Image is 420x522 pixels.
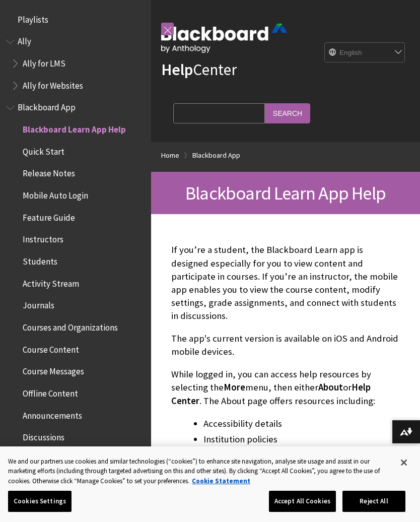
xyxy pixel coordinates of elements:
li: Accessibility details [203,417,400,431]
span: Quick Start [23,143,64,157]
span: Activity Stream [23,275,79,289]
select: Site Language Selector [325,43,405,63]
span: Blackboard Learn App Help [185,181,386,205]
span: Instructors [23,231,63,245]
span: Feature Guide [23,209,75,223]
span: Announcements [23,407,82,421]
input: Search [265,103,310,123]
p: While logged in, you can access help resources by selecting the menu, then either or . The About ... [171,368,400,408]
span: Offline Content [23,385,78,399]
button: Reject All [342,491,405,512]
span: More [224,381,245,393]
button: Cookies Settings [8,491,72,512]
button: Accept All Cookies [269,491,336,512]
p: The app's current version is available on iOS and Android mobile devices. [171,332,400,358]
a: More information about your privacy, opens in a new tab [192,477,250,485]
button: Close [393,451,415,474]
a: Blackboard App [192,149,240,162]
span: Course Content [23,341,79,355]
strong: Help [161,59,193,80]
span: Mobile Auto Login [23,187,88,201]
span: Students [23,253,57,267]
span: Help Center [171,381,371,406]
span: Ally for LMS [23,55,65,69]
li: Institution policies [203,432,400,446]
span: Playlists [18,11,48,25]
span: Blackboard Learn App Help [23,121,126,135]
span: Ally [18,33,31,47]
a: Home [161,149,179,162]
span: Courses and Organizations [23,319,118,333]
nav: Book outline for Playlists [6,11,145,28]
div: We and our partners use cookies and similar technologies (“cookies”) to enhance site navigation, ... [8,456,391,486]
a: HelpCenter [161,59,237,80]
span: Course Messages [23,363,84,377]
span: Ally for Websites [23,77,83,91]
p: If you’re a student, the Blackboard Learn app is designed especially for you to view content and ... [171,243,400,322]
img: Blackboard by Anthology [161,24,287,53]
span: Discussions [23,429,64,442]
nav: Book outline for Anthology Ally Help [6,33,145,94]
span: Journals [23,297,54,311]
span: Blackboard App [18,99,76,113]
span: About [318,381,343,393]
span: Release Notes [23,165,75,179]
